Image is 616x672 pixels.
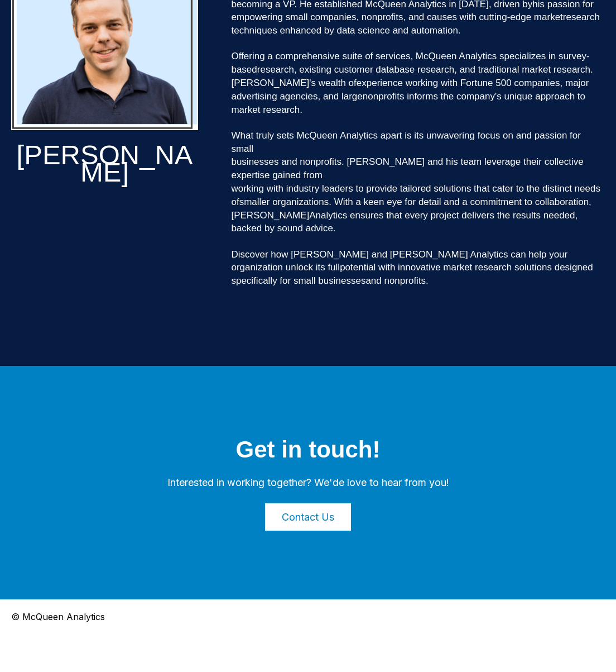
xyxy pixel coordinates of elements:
span: potential with innovative market research solutions designed specifically for small businesses [231,262,593,286]
span: Offering a comprehensive suite of services, McQueen Analytics specializes in survey-based [231,51,589,75]
span: experience working with Fortune 500 companies, major advertising agencies, and large [231,78,589,102]
span: smaller organizations. With a keen eye for detail and a commitment to collaboration, [PERSON_NAME] [231,197,591,221]
span: and nonprofits. [365,275,428,286]
span: What truly sets McQueen Analytics apart is its unwavering focus on and passion for small [231,130,580,154]
span: Discover how [PERSON_NAME] and [PERSON_NAME] Analytics can help your organization unlock its full [231,249,567,273]
span: © McQueen Analytics [11,611,105,622]
span: Analytics ensures that every project delivers the results needed, backed by sound advice. [231,210,577,234]
a: Contact Us [263,502,353,532]
span: Get in touch! [236,436,381,463]
span: nonprofits informs the company's unique approach to market research. [231,91,585,115]
h1: [PERSON_NAME] [11,146,198,180]
span: Interested in working together? We'de love to hear from you! [167,476,449,488]
span: working with industry leaders to provide tailored solutions that cater to the distinct needs of [231,183,600,207]
span: research, existing customer database research, and traditional market research. [PERSON_NAME]'s w... [231,64,593,88]
span: businesses and nonprofits. [PERSON_NAME] and his team leverage their collective expertise gained ... [231,156,583,180]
